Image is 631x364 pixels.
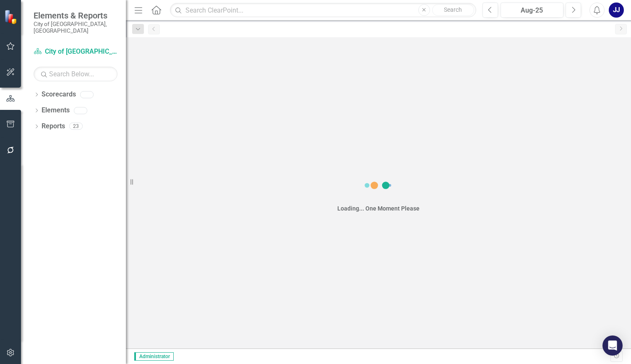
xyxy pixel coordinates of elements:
div: Aug-25 [503,5,561,16]
img: ClearPoint Strategy [4,10,19,24]
input: Search Below... [34,67,117,81]
span: Administrator [134,352,174,361]
button: Aug-25 [501,3,563,18]
a: Scorecards [42,90,76,99]
span: Search [444,6,462,13]
button: JJ [609,3,624,18]
div: 23 [69,123,83,130]
div: Open Intercom Messenger [602,335,623,356]
small: City of [GEOGRAPHIC_DATA], [GEOGRAPHIC_DATA] [34,21,117,34]
span: Elements & Reports [34,10,117,21]
button: Search [432,4,474,16]
a: City of [GEOGRAPHIC_DATA], [GEOGRAPHIC_DATA] [34,47,117,57]
a: Elements [42,106,70,115]
input: Search ClearPoint... [170,3,476,18]
a: Reports [42,122,65,131]
div: Loading... One Moment Please [337,204,420,213]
